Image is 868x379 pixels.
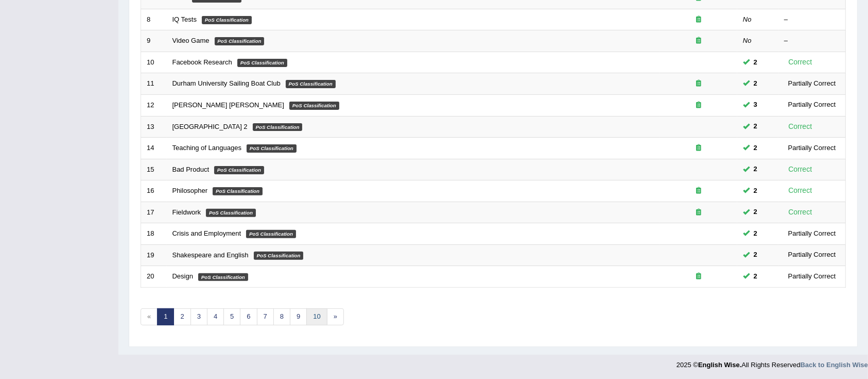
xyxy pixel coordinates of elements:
[666,15,732,25] div: Exam occurring question
[141,52,167,73] td: 10
[190,308,207,325] a: 3
[784,206,817,218] div: Correct
[784,271,840,282] div: Partially Correct
[750,100,761,110] span: You can still take this question
[141,308,158,325] span: «
[246,230,296,238] em: PoS Classification
[257,308,274,325] a: 7
[676,355,868,370] div: 2025 © All Rights Reserved
[141,30,167,52] td: 9
[784,228,840,239] div: Partially Correct
[750,207,761,218] span: You can still take this question
[743,37,752,44] em: No
[666,36,732,46] div: Exam occurring question
[172,144,241,152] a: Teaching of Languages
[750,78,761,89] span: You can still take this question
[750,250,761,260] span: You can still take this question
[223,308,240,325] a: 5
[206,209,256,217] em: PoS Classification
[141,73,167,95] td: 11
[290,308,307,325] a: 9
[141,138,167,159] td: 14
[172,251,249,259] a: Shakespeare and English
[141,9,167,30] td: 8
[141,159,167,180] td: 15
[666,186,732,196] div: Exam occurring question
[666,143,732,153] div: Exam occurring question
[750,164,761,175] span: You can still take this question
[141,116,167,138] td: 13
[750,186,761,196] span: You can still take this question
[666,272,732,282] div: Exam occurring question
[254,252,304,260] em: PoS Classification
[784,185,817,196] div: Correct
[141,94,167,116] td: 12
[273,308,290,325] a: 8
[240,308,257,325] a: 6
[784,121,817,133] div: Correct
[289,102,339,110] em: PoS Classification
[743,15,752,23] em: No
[172,272,193,280] a: Design
[784,36,840,46] div: –
[141,223,167,245] td: 18
[784,15,840,25] div: –
[172,208,201,216] a: Fieldwork
[286,80,336,88] em: PoS Classification
[666,208,732,218] div: Exam occurring question
[750,228,761,239] span: You can still take this question
[784,163,817,175] div: Correct
[784,56,817,68] div: Correct
[172,123,248,130] a: [GEOGRAPHIC_DATA] 2
[306,308,327,325] a: 10
[172,166,210,173] a: Bad Product
[784,250,840,260] div: Partially Correct
[141,202,167,223] td: 17
[172,37,210,44] a: Video Game
[784,143,840,154] div: Partially Correct
[198,273,248,282] em: PoS Classification
[750,271,761,282] span: You can still take this question
[141,180,167,202] td: 16
[172,15,197,23] a: IQ Tests
[247,144,297,153] em: PoS Classification
[141,266,167,288] td: 20
[172,101,284,109] a: [PERSON_NAME] [PERSON_NAME]
[698,361,741,369] strong: English Wise.
[784,78,840,89] div: Partially Correct
[750,57,761,68] span: You can still take this question
[327,308,344,325] a: »
[215,37,265,45] em: PoS Classification
[157,308,174,325] a: 1
[750,143,761,154] span: You can still take this question
[141,244,167,266] td: 19
[666,101,732,110] div: Exam occurring question
[172,187,208,194] a: Philosopher
[207,308,224,325] a: 4
[237,59,287,67] em: PoS Classification
[172,79,281,87] a: Durham University Sailing Boat Club
[213,187,263,195] em: PoS Classification
[666,79,732,89] div: Exam occurring question
[214,166,264,174] em: PoS Classification
[173,308,190,325] a: 2
[801,361,868,369] a: Back to English Wise
[784,100,840,110] div: Partially Correct
[253,123,303,131] em: PoS Classification
[202,16,252,24] em: PoS Classification
[172,229,241,237] a: Crisis and Employment
[750,121,761,132] span: You can still take this question
[172,58,232,66] a: Facebook Research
